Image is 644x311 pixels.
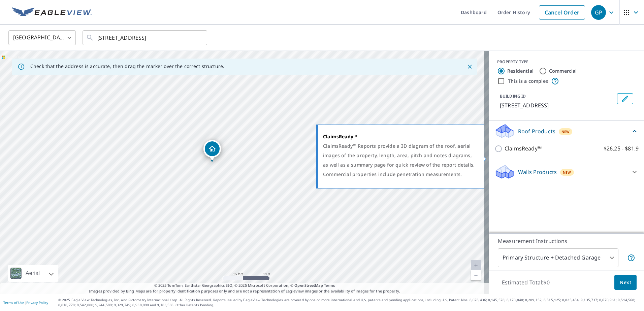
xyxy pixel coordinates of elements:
[614,275,637,290] button: Next
[26,300,48,305] a: Privacy Policy
[30,63,224,69] p: Check that the address is accurate, then drag the marker over the correct structure.
[471,270,481,280] a: Current Level 20, Zoom Out
[3,301,48,305] p: |
[497,59,636,65] div: PROPERTY TYPE
[8,28,76,47] div: [GEOGRAPHIC_DATA]
[465,62,474,71] button: Close
[496,275,555,290] p: Estimated Total: $0
[518,168,557,176] p: Walls Products
[508,78,548,84] label: This is a complex
[97,28,193,47] input: Search by address or latitude-longitude
[3,300,24,305] a: Terms of Use
[203,140,221,161] div: Dropped pin, building 1, Residential property, 6692 Ms Highway 569 N Smithdale, MS 39664
[324,283,335,288] a: Terms
[604,144,639,153] p: $26.25 - $81.9
[8,265,58,282] div: Aerial
[561,129,570,134] span: New
[505,144,542,153] p: ClaimsReady™
[563,170,571,175] span: New
[591,5,606,20] div: GP
[500,101,614,109] p: [STREET_ADDRESS]
[494,123,639,139] div: Roof ProductsNew
[154,283,335,288] span: © 2025 TomTom, Earthstar Geographics SIO, © 2025 Microsoft Corporation, ©
[539,5,585,20] a: Cancel Order
[507,68,534,74] label: Residential
[617,93,633,104] button: Edit building 1
[471,260,481,270] a: Current Level 20, Zoom In Disabled
[58,298,641,308] p: © 2025 Eagle View Technologies, Inc. and Pictometry International Corp. All Rights Reserved. Repo...
[500,93,526,99] p: BUILDING ID
[294,283,323,288] a: OpenStreetMap
[12,7,92,18] img: EV Logo
[323,133,357,140] strong: ClaimsReady™
[498,237,635,245] p: Measurement Instructions
[627,254,635,262] span: Your report will include the primary structure and a detached garage if one exists.
[620,278,631,287] span: Next
[498,248,618,267] div: Primary Structure + Detached Garage
[518,127,555,135] p: Roof Products
[549,68,577,74] label: Commercial
[323,141,476,179] div: ClaimsReady™ Reports provide a 3D diagram of the roof, aerial images of the property, length, are...
[494,164,639,180] div: Walls ProductsNew
[24,265,42,282] div: Aerial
